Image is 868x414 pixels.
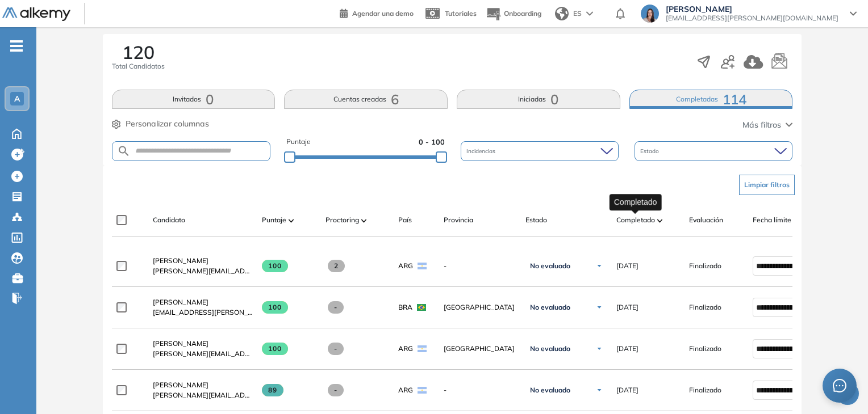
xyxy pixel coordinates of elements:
a: Agendar una demo [340,6,414,19]
span: [DATE] [616,344,639,354]
span: Candidato [153,215,185,225]
button: Iniciadas0 [457,90,620,109]
span: [PERSON_NAME] [153,381,208,389]
span: Evaluación [689,215,723,225]
span: Finalizado [689,385,721,395]
span: 89 [262,384,284,396]
img: ARG [418,345,427,352]
span: No evaluado [530,261,570,271]
span: Finalizado [689,344,721,354]
span: Onboarding [504,9,541,18]
span: [PERSON_NAME][EMAIL_ADDRESS][PERSON_NAME][DOMAIN_NAME] [153,266,253,276]
button: Cuentas creadas6 [284,90,448,109]
span: - [444,261,516,271]
span: Finalizado [689,302,721,312]
span: - [328,343,344,355]
span: Agendar una demo [352,9,414,18]
span: - [444,385,516,395]
span: Incidencias [466,147,498,155]
span: A [14,94,20,103]
span: Puntaje [286,137,311,147]
span: 0 - 100 [419,137,445,147]
img: Ícono de flecha [596,304,603,311]
span: ES [573,9,582,19]
span: País [398,215,412,225]
a: [PERSON_NAME] [153,339,253,349]
span: No evaluado [530,344,570,353]
div: Estado [635,141,792,161]
img: Ícono de flecha [596,263,603,269]
button: Invitados0 [112,90,276,109]
span: 100 [262,343,289,355]
span: [PERSON_NAME][EMAIL_ADDRESS][DOMAIN_NAME] [153,390,253,400]
span: Proctoring [325,215,359,225]
span: Finalizado [689,261,721,271]
img: ARG [418,387,427,394]
div: Incidencias [461,141,619,161]
span: ARG [398,344,413,354]
img: ARG [418,263,427,269]
span: [EMAIL_ADDRESS][PERSON_NAME][DOMAIN_NAME] [153,307,253,318]
span: Estado [525,215,547,225]
span: message [833,379,846,392]
img: Ícono de flecha [596,345,603,352]
span: [DATE] [616,385,639,395]
span: ARG [398,261,413,271]
a: [PERSON_NAME] [153,380,253,390]
span: [PERSON_NAME] [153,298,208,306]
button: Completadas114 [629,90,793,109]
img: [missing "en.ARROW_ALT" translation] [289,219,294,222]
span: [PERSON_NAME][EMAIL_ADDRESS][DOMAIN_NAME] [153,349,253,359]
span: Personalizar columnas [126,118,209,130]
span: [GEOGRAPHIC_DATA] [444,344,516,354]
span: [PERSON_NAME] [666,5,838,14]
span: Total Candidatos [112,61,165,71]
span: [PERSON_NAME] [153,339,208,348]
button: Onboarding [486,2,541,26]
span: 100 [262,301,289,314]
img: [missing "en.ARROW_ALT" translation] [361,219,367,222]
span: Provincia [444,215,473,225]
img: SEARCH_ALT [117,144,131,158]
span: Estado [640,147,661,155]
span: - [328,301,344,314]
span: [EMAIL_ADDRESS][PERSON_NAME][DOMAIN_NAME] [666,14,838,23]
span: 2 [328,260,345,272]
span: Completado [616,215,655,225]
span: Más filtros [742,119,781,131]
span: ARG [398,385,413,395]
i: - [10,45,23,47]
img: Logo [2,7,70,22]
div: Completado [610,194,662,210]
img: arrow [586,11,593,16]
img: Ícono de flecha [596,387,603,394]
span: [PERSON_NAME] [153,256,208,265]
span: BRA [398,302,412,312]
span: No evaluado [530,303,570,312]
img: world [555,7,569,20]
button: Más filtros [742,119,792,131]
span: [GEOGRAPHIC_DATA] [444,302,516,312]
span: [DATE] [616,302,639,312]
span: [DATE] [616,261,639,271]
a: [PERSON_NAME] [153,256,253,266]
span: Puntaje [262,215,286,225]
span: 100 [262,260,289,272]
button: Personalizar columnas [112,118,209,130]
button: Limpiar filtros [739,175,795,195]
span: - [328,384,344,396]
img: [missing "en.ARROW_ALT" translation] [657,219,663,222]
span: 120 [122,43,155,61]
span: Tutoriales [445,9,477,18]
a: [PERSON_NAME] [153,297,253,307]
img: BRA [417,304,426,311]
span: Fecha límite [753,215,791,225]
span: No evaluado [530,386,570,395]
